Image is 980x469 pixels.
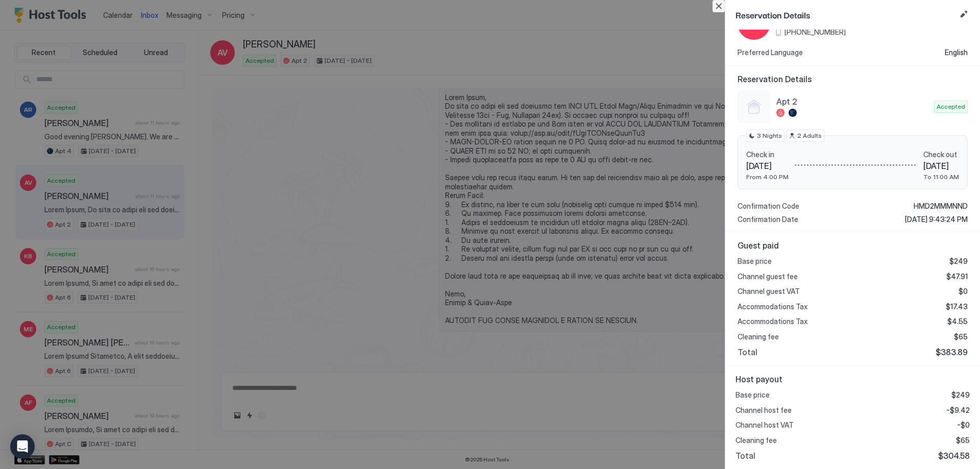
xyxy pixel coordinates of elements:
[923,161,959,171] span: [DATE]
[947,317,968,326] span: $4.55
[946,302,968,311] span: $17.43
[797,131,822,140] span: 2 Adults
[945,48,968,57] span: English
[905,215,968,224] span: [DATE] 9:43:24 PM
[746,173,789,181] span: From 4:00 PM
[738,48,803,57] span: Preferred Language
[736,374,970,384] span: Host payout
[738,287,800,296] span: Channel guest VAT
[10,434,35,459] div: Open Intercom Messenger
[923,173,959,181] span: To 11:00 AM
[736,390,770,400] span: Base price
[738,317,807,326] span: Accommodations Tax
[785,28,846,37] span: [PHONE_NUMBER]
[936,347,968,357] span: $383.89
[954,332,968,341] span: $65
[736,8,955,21] span: Reservation Details
[938,451,970,461] span: $304.58
[959,287,968,296] span: $0
[738,215,798,224] span: Confirmation Date
[746,161,789,171] span: [DATE]
[746,150,789,159] span: Check in
[757,131,782,140] span: 3 Nights
[937,102,965,111] span: Accepted
[956,436,970,445] span: $65
[951,390,970,400] span: $249
[776,96,930,107] span: Apt 2
[957,421,970,430] span: -$0
[738,202,799,211] span: Confirmation Code
[736,406,792,415] span: Channel host fee
[738,74,968,84] span: Reservation Details
[738,302,807,311] span: Accommodations Tax
[738,240,968,251] span: Guest paid
[738,272,798,281] span: Channel guest fee
[738,347,757,357] span: Total
[949,257,968,266] span: $249
[736,451,755,461] span: Total
[736,421,794,430] span: Channel host VAT
[946,406,970,415] span: -$9.42
[946,272,968,281] span: $47.91
[736,436,777,445] span: Cleaning fee
[738,257,772,266] span: Base price
[914,202,968,211] span: HMD2MMMNND
[923,150,959,159] span: Check out
[958,8,970,20] button: Edit reservation
[738,332,779,341] span: Cleaning fee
